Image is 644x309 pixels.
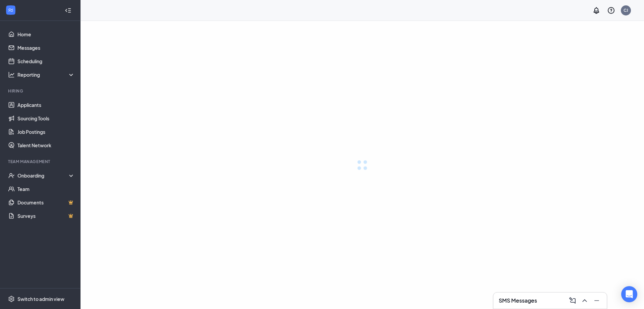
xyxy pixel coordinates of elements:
[8,296,15,302] svg: Settings
[17,139,75,152] a: Talent Network
[621,286,637,302] div: Open Intercom Messenger
[569,297,577,305] svg: ComposeMessage
[8,88,73,94] div: Hiring
[17,112,75,125] a: Sourcing Tools
[591,295,601,306] button: Minimize
[17,54,75,68] a: Scheduling
[7,7,14,13] svg: WorkstreamLogo
[499,297,537,304] h3: SMS Messages
[567,295,577,306] button: ComposeMessage
[17,125,75,139] a: Job Postings
[17,172,75,179] div: Onboarding
[17,182,75,196] a: Team
[607,6,615,14] svg: QuestionInfo
[8,71,15,78] svg: Analysis
[581,297,589,305] svg: ChevronUp
[17,41,75,54] a: Messages
[8,159,73,164] div: Team Management
[624,7,628,13] div: CJ
[17,28,75,41] a: Home
[17,209,75,223] a: SurveysCrown
[579,295,589,306] button: ChevronUp
[593,297,601,305] svg: Minimize
[592,6,600,14] svg: Notifications
[17,71,75,78] div: Reporting
[8,172,15,179] svg: UserCheck
[17,98,75,112] a: Applicants
[65,7,71,14] svg: Collapse
[17,296,64,302] div: Switch to admin view
[17,196,75,209] a: DocumentsCrown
